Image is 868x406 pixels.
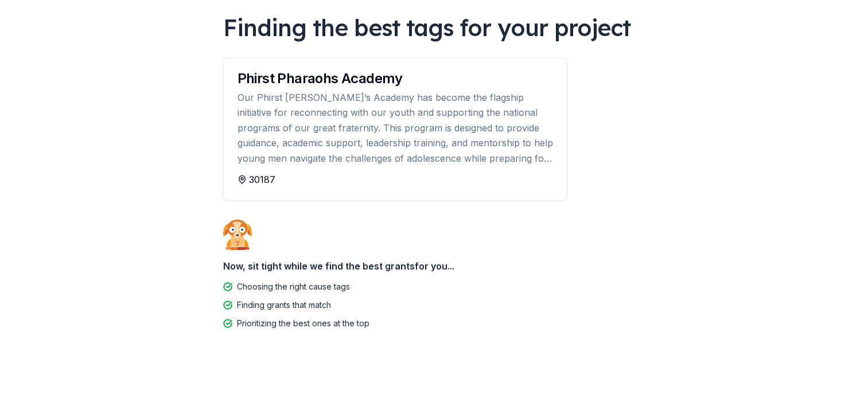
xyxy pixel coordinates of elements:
div: Our Phirst [PERSON_NAME]’s Academy has become the flagship initiative for reconnecting with our y... [238,90,553,166]
div: 30187 [238,173,553,186]
img: Dog waiting patiently [223,219,252,250]
div: Prioritizing the best ones at the top [237,317,369,330]
div: Choosing the right cause tags [237,280,350,294]
div: Finding the best tags for your project [223,11,645,44]
div: Finding grants that match [237,298,331,312]
div: Now, sit tight while we find the best grants for you... [223,255,645,278]
div: Phirst Pharaohs Academy [238,72,553,85]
